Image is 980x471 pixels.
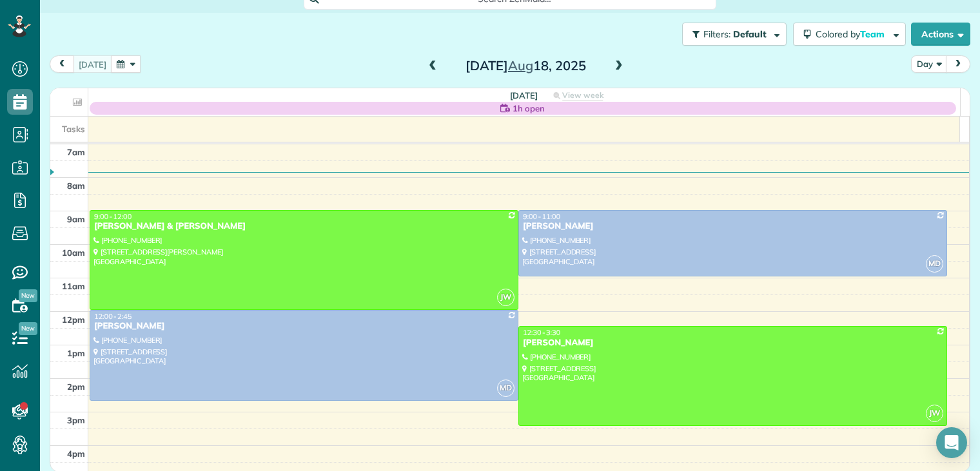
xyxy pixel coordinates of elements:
div: Open Intercom Messenger [936,427,967,458]
span: Colored by [816,28,889,40]
span: New [19,322,37,335]
button: Day [911,55,947,73]
span: JW [926,405,943,422]
button: prev [50,55,74,73]
span: 12:30 - 3:30 [523,328,560,337]
span: Tasks [62,124,85,134]
div: [PERSON_NAME] [93,321,514,332]
span: 9:00 - 11:00 [523,212,560,221]
div: [PERSON_NAME] & [PERSON_NAME] [93,221,514,232]
button: Colored byTeam [793,23,906,46]
span: Aug [508,57,533,73]
span: 4pm [67,448,85,459]
span: 1h open [513,102,545,115]
span: Default [733,28,767,40]
span: MD [497,380,514,397]
button: Filters: Default [682,23,787,46]
span: 10am [62,247,85,258]
span: 9:00 - 12:00 [94,212,132,221]
span: 1pm [67,348,85,358]
span: 7am [67,147,85,157]
span: 9am [67,214,85,224]
span: New [19,289,37,302]
span: JW [497,289,514,306]
button: [DATE] [73,55,112,73]
span: View week [562,90,603,101]
span: 11am [62,281,85,291]
span: 8am [67,180,85,191]
span: 12pm [62,314,85,325]
span: Team [860,28,887,40]
span: MD [926,255,943,273]
a: Filters: Default [676,23,787,46]
span: 2pm [67,381,85,392]
span: Filters: [703,28,730,40]
button: next [946,55,970,73]
span: 3pm [67,415,85,425]
h2: [DATE] 18, 2025 [445,59,606,73]
div: [PERSON_NAME] [522,221,943,232]
button: Actions [911,23,970,46]
span: 12:00 - 2:45 [94,312,132,321]
div: [PERSON_NAME] [522,338,943,349]
span: [DATE] [510,90,538,101]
